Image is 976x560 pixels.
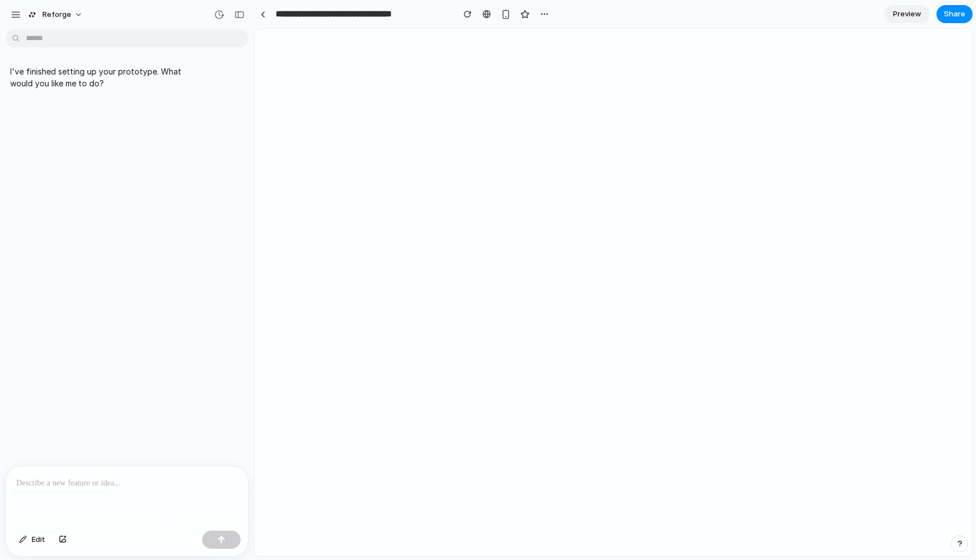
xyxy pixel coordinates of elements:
span: Reforge [42,9,71,20]
p: I've finished setting up your prototype. What would you like me to do? [10,65,199,89]
span: Share [944,8,965,20]
button: Edit [14,531,51,549]
button: Reforge [22,6,89,24]
button: Share [936,5,973,23]
span: Edit [32,534,45,545]
span: Preview [893,8,921,20]
a: Preview [884,5,930,23]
